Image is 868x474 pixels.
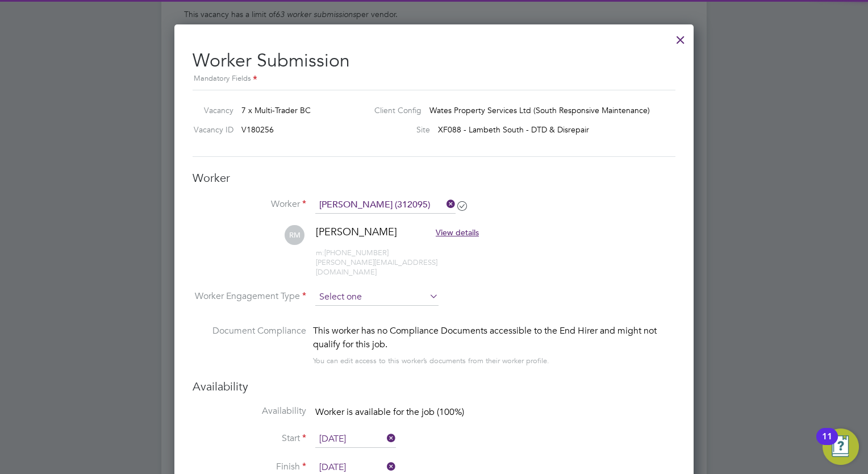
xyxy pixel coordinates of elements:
div: 11 [822,436,832,451]
div: This worker has no Compliance Documents accessible to the End Hirer and might not qualify for thi... [313,324,675,351]
span: [PHONE_NUMBER] [316,248,389,257]
span: XF088 - Lambeth South - DTD & Disrepair [438,124,589,135]
label: Vacancy ID [188,124,233,135]
span: 7 x Multi-Trader BC [241,105,311,115]
button: Open Resource Center, 11 new notifications [823,429,859,465]
label: Worker Engagement Type [193,290,306,302]
label: Availability [193,405,306,417]
label: Finish [193,461,306,473]
span: View details [436,227,479,238]
span: [PERSON_NAME][EMAIL_ADDRESS][DOMAIN_NAME] [316,257,437,277]
input: Search for... [315,197,456,214]
h2: Worker Submission [193,40,675,85]
label: Document Compliance [193,324,306,365]
span: Wates Property Services Ltd (South Responsive Maintenance) [429,105,650,115]
label: Worker [193,198,306,210]
div: You can edit access to this worker’s documents from their worker profile. [313,354,549,368]
span: Worker is available for the job (100%) [315,406,464,418]
span: [PERSON_NAME] [316,225,397,238]
div: Mandatory Fields [193,73,675,85]
h3: Availability [193,379,675,394]
label: Client Config [365,105,422,115]
span: V180256 [241,124,274,135]
label: Start [193,433,306,444]
h3: Worker [193,171,675,185]
input: Select one [315,289,439,306]
label: Site [365,124,430,135]
input: Select one [315,431,396,448]
span: m: [316,248,324,257]
label: Vacancy [188,105,233,115]
span: RM [285,225,304,245]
